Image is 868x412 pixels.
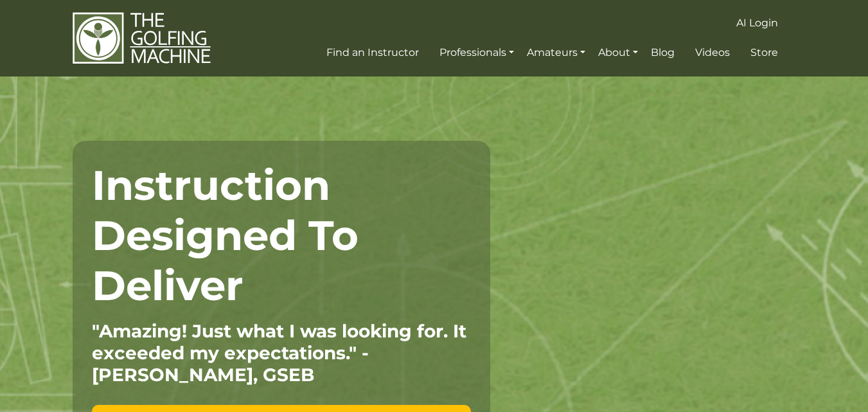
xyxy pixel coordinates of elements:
[436,41,517,64] a: Professionals
[695,46,730,58] span: Videos
[648,41,678,64] a: Blog
[747,41,781,64] a: Store
[73,12,211,65] img: The Golfing Machine
[326,46,419,58] span: Find an Instructor
[651,46,675,58] span: Blog
[736,17,778,29] span: AI Login
[692,41,733,64] a: Videos
[92,320,471,386] p: "Amazing! Just what I was looking for. It exceeded my expectations." - [PERSON_NAME], GSEB
[323,41,422,64] a: Find an Instructor
[750,46,778,58] span: Store
[524,41,589,64] a: Amateurs
[595,41,641,64] a: About
[92,160,471,310] h1: Instruction Designed To Deliver
[733,12,781,35] a: AI Login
